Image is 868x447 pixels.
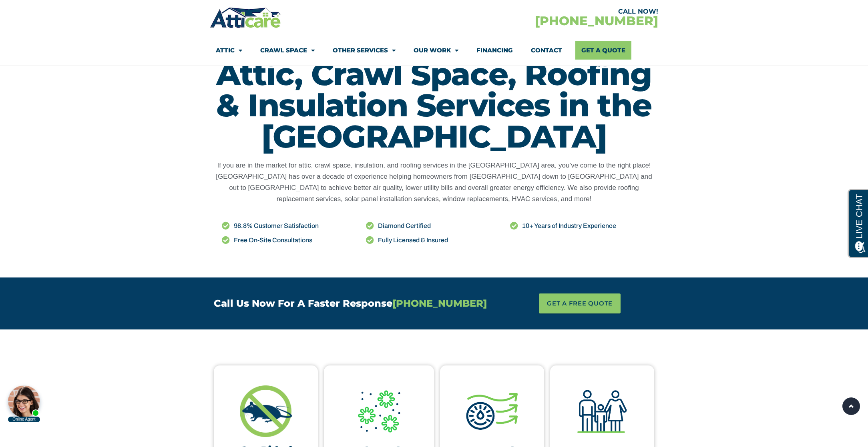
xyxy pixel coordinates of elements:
h4: Call Us Now For A Faster Response [214,299,497,308]
a: Other Services [333,41,396,60]
a: GET A FREE QUOTE [539,293,621,313]
a: Our Work [414,41,458,60]
nav: Menu [216,41,652,60]
span: GET A FREE QUOTE [547,297,613,309]
span: 10+ Years of Industry Experience [520,221,616,231]
a: Financing [476,41,513,60]
p: If you are in the market for attic, crawl space, insulation, and roofing services in the [GEOGRAP... [214,160,654,205]
iframe: Chat Invitation [4,383,44,423]
span: Opens a chat window [20,6,64,16]
a: Crawl Space [260,41,315,60]
div: CALL NOW! [434,8,658,15]
a: Attic [216,41,242,60]
span: 98.8% Customer Satisfaction [232,221,319,231]
h1: Attic, Crawl Space, Roofing & Insulation Services in the [GEOGRAPHIC_DATA] [214,58,654,152]
a: Get A Quote [575,41,631,60]
span: Diamond Certified [376,221,431,231]
a: Contact [531,41,562,60]
span: Fully Licensed & Insured [376,235,448,245]
span: [PHONE_NUMBER] [392,297,487,309]
span: Free On-Site Consultations [232,235,312,245]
